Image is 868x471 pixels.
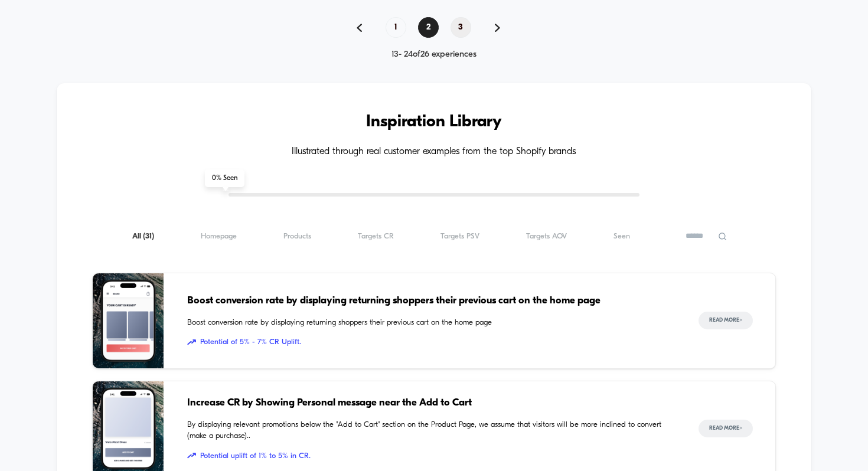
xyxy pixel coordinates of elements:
[143,233,154,240] span: ( 31 )
[187,419,676,442] span: By displaying relevant promotions below the "Add to Cart" section on the Product Page, we assume ...
[358,232,394,241] span: Targets CR
[187,336,676,348] span: Potential of 5% - 7% CR Uplift.
[699,312,753,329] button: Read More>
[614,232,630,241] span: Seen
[495,24,500,32] img: pagination forward
[187,395,676,411] span: Increase CR by Showing Personal message near the Add to Cart
[201,232,237,241] span: Homepage
[526,232,567,241] span: Targets AOV
[357,24,362,32] img: pagination back
[283,232,311,241] span: Products
[345,50,524,60] div: 13 - 24 of 26 experiences
[699,420,753,437] button: Read More>
[187,293,676,309] span: Boost conversion rate by displaying returning shoppers their previous cart on the home page
[92,113,776,132] h3: Inspiration Library
[440,232,479,241] span: Targets PSV
[386,17,406,38] span: 1
[451,17,471,38] span: 3
[93,273,164,368] img: Boost conversion rate by displaying returning shoppers their previous cart on the home page
[187,317,676,329] span: Boost conversion rate by displaying returning shoppers their previous cart on the home page
[418,17,439,38] span: 2
[132,232,154,241] span: All
[187,450,676,462] span: Potential uplift of 1% to 5% in CR.
[92,146,776,158] h4: Illustrated through real customer examples from the top Shopify brands
[205,169,244,187] span: 0 % Seen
